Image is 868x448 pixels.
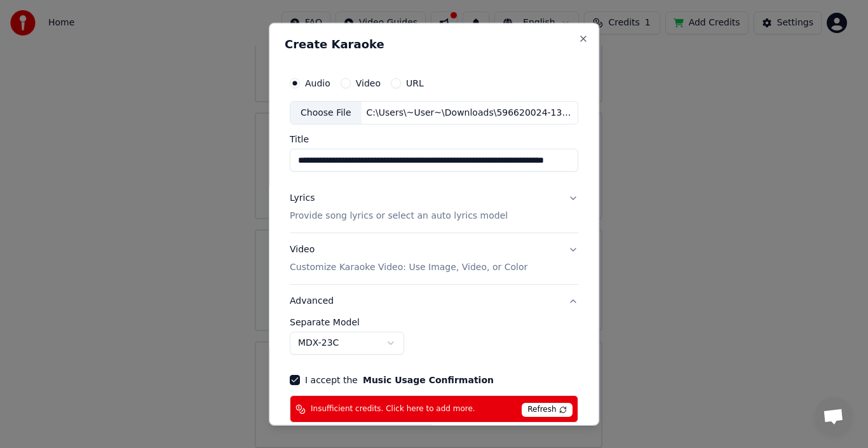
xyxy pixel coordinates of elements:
label: Title [290,135,578,144]
div: Advanced [290,318,578,365]
span: Insufficient credits. Click here to add more. [311,404,475,414]
button: Advanced [290,285,578,318]
label: Video [356,78,381,87]
div: Video [290,243,527,274]
div: C:\Users\~User~\Downloads\596620024-139582631-01._Welcome_To_The_Jungle__music_ - Copy_D_minor__b... [362,106,578,119]
div: Lyrics [290,192,315,205]
label: Separate Model [290,318,578,327]
label: URL [406,78,424,87]
div: Choose File [290,101,362,124]
button: LyricsProvide song lyrics or select an auto lyrics model [290,182,578,233]
label: Audio [305,78,330,87]
button: I accept the [363,376,494,384]
label: I accept the [305,376,494,384]
p: Customize Karaoke Video: Use Image, Video, or Color [290,261,527,274]
button: VideoCustomize Karaoke Video: Use Image, Video, or Color [290,233,578,284]
span: Refresh [522,403,572,417]
p: Provide song lyrics or select an auto lyrics model [290,210,508,222]
h2: Create Karaoke [285,38,583,50]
